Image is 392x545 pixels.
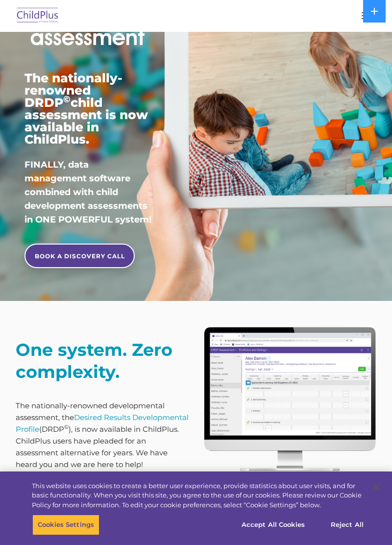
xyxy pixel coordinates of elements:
button: Reject All [317,515,378,535]
button: Cookies Settings [32,515,99,535]
strong: One system. Zero complexity. [16,339,172,382]
div: This website uses cookies to create a better user experience, provide statistics about user visit... [32,481,365,510]
img: DRDP-Desktop-2020 [203,326,377,472]
sup: © [64,423,69,430]
button: Accept All Cookies [236,515,310,535]
a: BOOK A DISCOVERY CALL [24,244,135,268]
span: The nationally-renowned DRDP child assessment is now available in ChildPlus. [24,71,148,147]
sup: © [63,94,71,105]
button: Close [366,476,387,498]
img: ChildPlus by Procare Solutions [15,4,61,27]
p: The nationally-renowned developmental assessment, the (DRDP ), is now available in ChildPlus. Chi... [16,400,189,471]
span: FINALLY, data management software combined with child development assessments in ONE POWERFUL sys... [24,159,151,225]
a: Desired Results Developmental Profile [16,413,189,434]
